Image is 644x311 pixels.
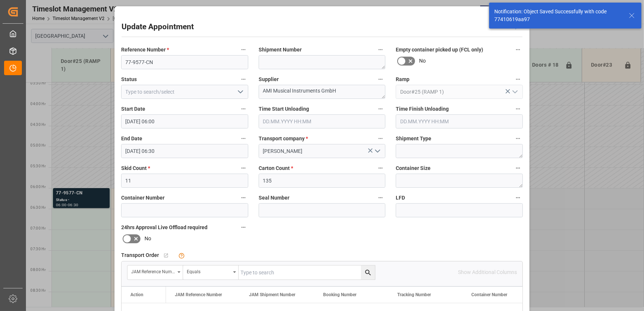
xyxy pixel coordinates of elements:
span: Seal Number [259,194,289,202]
span: Reference Number [121,46,169,54]
button: Empty container picked up (FCL only) [513,45,523,54]
button: open menu [127,265,183,280]
input: Type to search [239,265,375,280]
button: Container Number [239,193,248,203]
button: Time Start Unloading [376,104,385,114]
span: Skid Count [121,164,150,172]
button: Shipment Type [513,134,523,143]
span: JAM Shipment Number [249,292,295,297]
button: Carton Count * [376,163,385,173]
span: Status [121,76,137,83]
div: JAM Reference Number [131,267,175,275]
span: Start Date [121,105,145,113]
button: Status [239,74,248,84]
button: End Date [239,134,248,143]
span: Transport Order [121,251,159,259]
button: open menu [234,86,245,98]
span: Carton Count [259,164,293,172]
span: Time Finish Unloading [396,105,449,113]
div: Action [130,292,143,297]
button: LFD [513,193,523,203]
button: open menu [509,86,520,98]
button: Start Date [239,104,248,114]
button: Transport company * [376,134,385,143]
button: 24hrs Approval Live Offload required [239,223,248,232]
button: Reference Number * [239,45,248,54]
button: Supplier [376,74,385,84]
button: Seal Number [376,193,385,203]
span: Tracking Number [397,292,431,297]
span: Container Size [396,164,431,172]
span: Shipment Type [396,135,431,143]
span: 24hrs Approval Live Offload required [121,224,208,231]
input: Type to search/select [121,85,248,99]
span: Transport company [259,135,308,143]
input: DD.MM.YYYY HH:MM [121,144,248,158]
input: DD.MM.YYYY HH:MM [259,114,386,128]
span: Booking Number [323,292,356,297]
input: DD.MM.YYYY HH:MM [396,114,523,128]
button: Shipment Number [376,45,385,54]
input: Type to search/select [396,85,523,99]
span: Empty container picked up (FCL only) [396,46,483,54]
div: Equals [187,267,230,275]
button: Skid Count * [239,163,248,173]
span: LFD [396,194,405,202]
button: Ramp [513,74,523,84]
span: Container Number [121,194,165,202]
span: End Date [121,135,142,143]
button: open menu [372,146,383,157]
div: Notification: Object Saved Successfully with code 77410619aa97 [494,8,622,23]
span: Container Number [471,292,507,297]
textarea: AMI Musical Instruments GmbH [259,85,386,99]
button: search button [361,265,375,280]
span: No [145,235,151,243]
span: JAM Reference Number [175,292,222,297]
span: Ramp [396,76,409,83]
span: Time Start Unloading [259,105,309,113]
h2: Update Appointment [122,21,194,33]
button: Container Size [513,163,523,173]
span: Supplier [259,76,279,83]
button: Time Finish Unloading [513,104,523,114]
button: open menu [183,265,239,280]
span: No [419,57,426,65]
input: DD.MM.YYYY HH:MM [121,114,248,128]
span: Shipment Number [259,46,302,54]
